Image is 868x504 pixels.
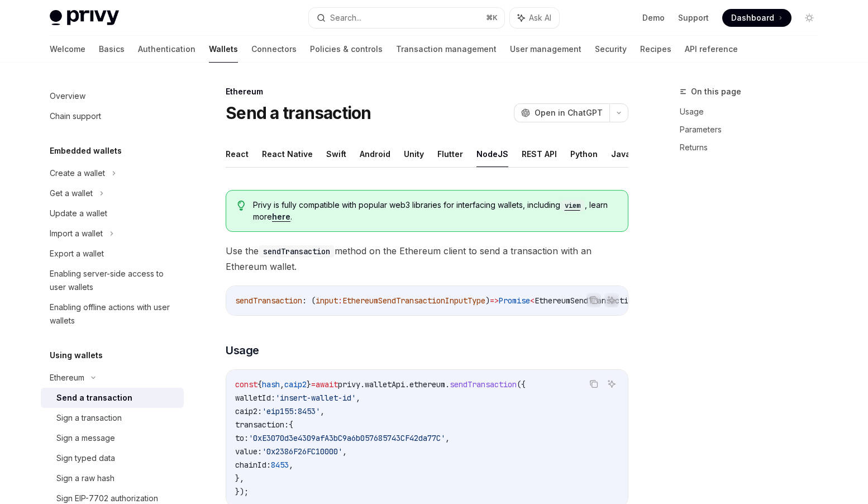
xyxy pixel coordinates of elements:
h5: Using wallets [50,349,103,362]
a: Policies & controls [310,36,383,63]
a: Parameters [680,121,827,139]
a: Transaction management [396,36,497,63]
div: Get a wallet [50,187,93,200]
span: Open in ChatGPT [535,107,603,118]
button: Flutter [437,141,463,167]
a: here [272,212,290,222]
a: Sign typed data [41,448,184,468]
a: Sign a message [41,428,184,448]
a: Welcome [50,36,85,63]
a: Update a wallet [41,203,184,224]
button: Python [570,141,598,167]
span: , [356,393,360,403]
span: const [235,379,257,389]
span: : ( [302,296,316,306]
span: Usage [226,343,259,358]
div: Update a wallet [50,207,107,220]
span: . [445,379,450,389]
span: 'eip155:8453' [262,406,320,416]
span: { [289,420,293,430]
div: Export a wallet [50,247,104,260]
a: Usage [680,103,827,121]
span: 8453 [271,460,289,470]
span: await [316,379,338,389]
span: '0xE3070d3e4309afA3bC9a6b057685743CF42da77C' [249,433,445,443]
button: Open in ChatGPT [514,103,609,122]
a: Demo [642,12,665,23]
div: Import a wallet [50,227,103,240]
span: hash [262,379,280,389]
div: Sign a message [56,431,115,445]
span: input [316,296,338,306]
div: Sign a raw hash [56,472,115,485]
span: '0x2386F26FC10000' [262,446,342,457]
div: Enabling offline actions with user wallets [50,301,177,327]
span: Privy is fully compatible with popular web3 libraries for interfacing wallets, including , learn ... [253,199,617,222]
a: Recipes [640,36,671,63]
span: , [289,460,293,470]
span: => [490,296,499,306]
span: Promise [499,296,530,306]
a: API reference [685,36,738,63]
button: NodeJS [476,141,508,167]
button: Java [611,141,631,167]
span: Dashboard [731,12,774,23]
span: EthereumSendTransactionResponseType [535,296,691,306]
button: React Native [262,141,313,167]
span: ) [485,296,490,306]
span: On this page [691,85,741,98]
span: sendTransaction [235,296,302,306]
button: Unity [404,141,424,167]
a: viem [560,200,585,210]
a: Support [678,12,709,23]
a: Sign a transaction [41,408,184,428]
button: Swift [326,141,346,167]
a: Security [595,36,627,63]
span: < [530,296,535,306]
span: }, [235,473,244,483]
span: ⌘ K [486,13,498,22]
span: } [307,379,311,389]
a: Dashboard [722,9,791,27]
div: Ethereum [50,371,84,384]
a: Export a wallet [41,244,184,264]
button: Toggle dark mode [800,9,818,27]
button: Ask AI [604,293,619,307]
span: privy [338,379,360,389]
div: Search... [330,11,361,25]
span: chainId: [235,460,271,470]
a: Enabling offline actions with user wallets [41,297,184,331]
a: Enabling server-side access to user wallets [41,264,184,297]
span: . [405,379,409,389]
button: REST API [522,141,557,167]
span: ethereum [409,379,445,389]
span: , [342,446,347,457]
button: Ask AI [604,377,619,391]
span: caip2 [284,379,307,389]
div: Sign a transaction [56,411,122,425]
span: . [360,379,365,389]
a: Chain support [41,106,184,126]
code: viem [560,200,585,211]
div: Chain support [50,110,101,123]
a: Sign a raw hash [41,468,184,488]
span: sendTransaction [450,379,517,389]
button: Copy the contents from the code block [586,293,601,307]
code: sendTransaction [259,245,335,258]
button: Ask AI [510,8,559,28]
div: Ethereum [226,86,628,97]
span: transaction: [235,420,289,430]
div: Overview [50,89,85,103]
span: to: [235,433,249,443]
span: walletApi [365,379,405,389]
div: Send a transaction [56,391,132,405]
div: Enabling server-side access to user wallets [50,267,177,294]
img: light logo [50,10,119,26]
a: Wallets [209,36,238,63]
span: : [338,296,342,306]
span: caip2: [235,406,262,416]
button: Android [360,141,390,167]
span: Ask AI [529,12,551,23]
a: Authentication [138,36,195,63]
span: walletId: [235,393,275,403]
